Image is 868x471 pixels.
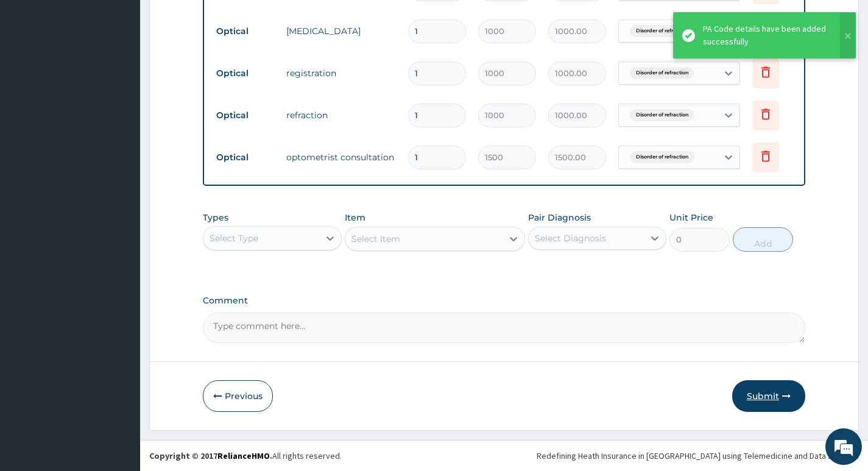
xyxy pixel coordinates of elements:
img: d_794563401_company_1708531726252_794563401 [23,61,49,91]
button: Submit [732,380,805,412]
span: Disorder of refraction [630,151,694,163]
td: Optical [210,146,280,169]
div: Redefining Heath Insurance in [GEOGRAPHIC_DATA] using Telemedicine and Data Science! [537,450,859,462]
strong: Copyright © 2017 . [149,450,272,461]
span: Disorder of refraction [630,67,694,79]
div: PA Code details have been added successfully [703,23,828,48]
span: Disorder of refraction [630,109,694,121]
td: Optical [210,104,280,127]
label: Comment [203,296,805,306]
button: Add [733,227,793,252]
button: Previous [203,380,273,412]
td: optometrist consultation [280,145,402,169]
label: Types [203,213,228,223]
td: registration [280,61,402,85]
div: Select Type [210,232,258,244]
div: Select Diagnosis [535,232,606,244]
td: refraction [280,103,402,127]
span: Disorder of refraction [630,25,694,37]
td: Optical [210,62,280,85]
div: Minimize live chat window [200,6,229,35]
label: Unit Price [669,211,713,224]
td: Optical [210,20,280,43]
a: RelianceHMO [217,450,270,461]
div: Chat with us now [63,68,205,84]
span: We're online! [71,154,168,277]
label: Item [345,211,365,224]
footer: All rights reserved. [140,440,868,471]
textarea: Type your message and hit 'Enter' [6,333,232,375]
td: [MEDICAL_DATA] [280,19,402,43]
label: Pair Diagnosis [528,211,591,224]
